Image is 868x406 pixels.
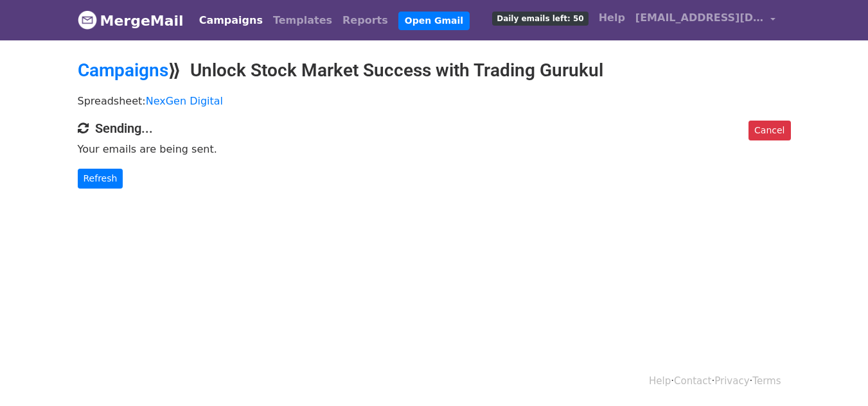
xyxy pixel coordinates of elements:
[337,8,393,33] a: Reports
[594,5,630,31] a: Help
[635,10,764,26] span: [EMAIL_ADDRESS][DOMAIN_NAME]
[78,121,791,136] h4: Sending...
[487,5,593,31] a: Daily emails left: 50
[146,95,223,107] a: NexGen Digital
[630,5,781,35] a: [EMAIL_ADDRESS][DOMAIN_NAME]
[492,12,588,26] span: Daily emails left: 50
[194,8,268,33] a: Campaigns
[78,10,97,30] img: MergeMail logo
[78,60,791,81] h2: ⟫ Unlock Stock Market Success with Trading Gurukul
[398,12,470,30] a: Open Gmail
[714,375,749,387] a: Privacy
[268,8,337,33] a: Templates
[649,375,671,387] a: Help
[78,169,123,189] a: Refresh
[748,121,790,140] a: Cancel
[78,60,168,81] a: Campaigns
[674,375,711,387] a: Contact
[78,142,791,156] p: Your emails are being sent.
[752,375,781,387] a: Terms
[78,94,791,108] p: Spreadsheet:
[78,7,184,34] a: MergeMail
